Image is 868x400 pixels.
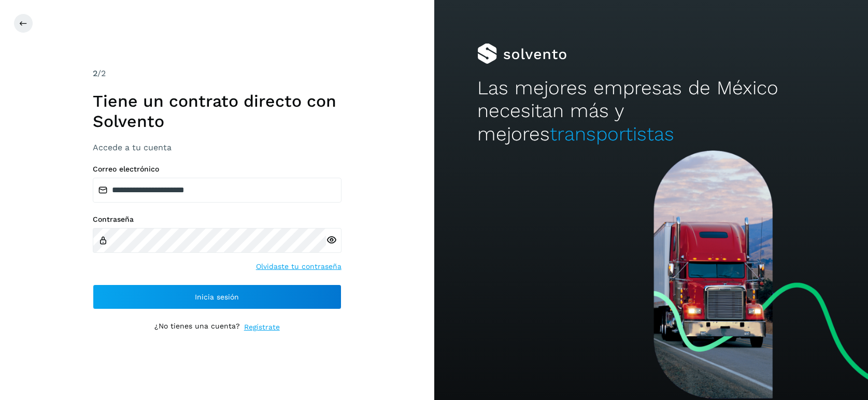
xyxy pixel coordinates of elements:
div: /2 [93,67,341,80]
a: Olvidaste tu contraseña [256,261,341,272]
span: 2 [93,68,97,78]
span: transportistas [550,123,674,145]
label: Contraseña [93,215,341,224]
button: Inicia sesión [93,284,341,309]
span: Inicia sesión [195,293,239,301]
p: ¿No tienes una cuenta? [154,322,240,333]
h3: Accede a tu cuenta [93,142,341,152]
h1: Tiene un contrato directo con Solvento [93,91,341,131]
label: Correo electrónico [93,165,341,174]
h2: Las mejores empresas de México necesitan más y mejores [477,77,824,146]
a: Regístrate [244,322,280,333]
